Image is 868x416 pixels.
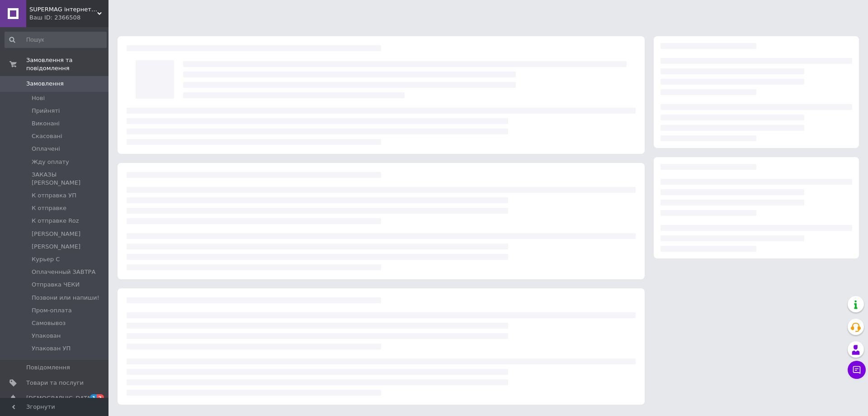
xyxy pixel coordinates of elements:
span: Замовлення та повідомлення [26,56,108,72]
div: Ваш ID: 2366508 [29,14,108,22]
span: Скасовані [32,132,62,140]
span: Упакован УП [32,344,71,353]
span: Упакован [32,332,61,340]
span: Виконані [32,120,60,128]
span: Прийняті [32,107,60,115]
span: К отправке [32,204,66,212]
span: [PERSON_NAME] [32,230,80,238]
span: 1 [90,394,97,402]
span: [DEMOGRAPHIC_DATA] [26,394,93,402]
span: Жду оплату [32,158,69,166]
span: К отправка УП [32,191,76,200]
span: 2 [97,394,104,402]
span: ЗАКАЗЫ [PERSON_NAME] [32,171,106,187]
span: Позвони или напиши! [32,294,99,302]
input: Пошук [5,32,107,48]
span: Пром-оплата [32,306,72,315]
span: Оплачені [32,145,60,153]
span: К отправке Roz [32,217,79,225]
span: Нові [32,94,45,102]
span: Оплаченный ЗАВТРА [32,268,95,276]
button: Чат з покупцем [848,361,866,379]
span: Отправка ЧЕКИ [32,281,80,289]
span: Самовывоз [32,319,66,327]
span: Повідомлення [26,363,70,372]
span: Замовлення [26,80,64,88]
span: [PERSON_NAME] [32,243,80,251]
span: Курьер С [32,255,60,263]
span: Товари та послуги [26,379,84,387]
span: SUPERMAG інтернет магазин [29,5,97,14]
